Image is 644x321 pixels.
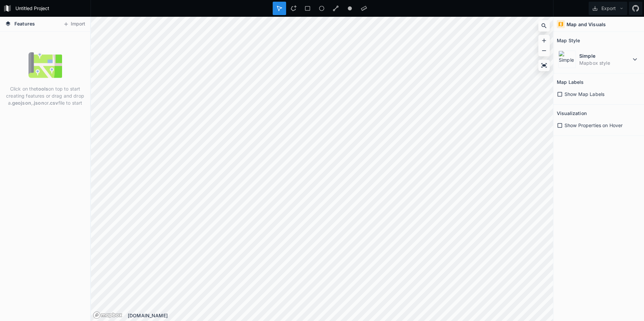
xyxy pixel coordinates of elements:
[558,51,576,68] img: Simple
[5,85,85,106] p: Click on the on top to start creating features or drag and drop a , or file to start
[579,52,631,59] dt: Simple
[557,77,584,87] h2: Map Labels
[33,100,44,106] strong: .json
[565,122,623,129] span: Show Properties on Hover
[14,20,35,27] span: Features
[565,91,604,98] span: Show Map Labels
[557,108,587,118] h2: Visualization
[60,19,89,30] button: Import
[11,100,31,106] strong: .geojson
[49,100,58,106] strong: .csv
[567,21,606,28] h4: Map and Visuals
[128,312,553,319] div: [DOMAIN_NAME]
[29,48,62,82] img: empty
[579,59,631,66] dd: Mapbox style
[36,86,48,92] strong: tools
[589,2,627,15] button: Export
[93,311,122,319] a: Mapbox logo
[557,35,580,46] h2: Map Style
